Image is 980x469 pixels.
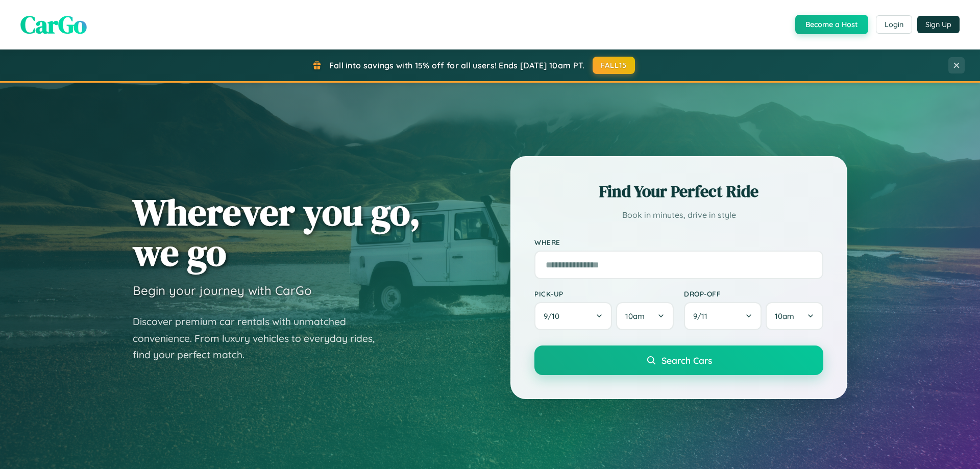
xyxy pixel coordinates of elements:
[534,238,823,246] label: Where
[329,60,585,70] span: Fall into savings with 15% off for all users! Ends [DATE] 10am PT.
[534,302,612,330] button: 9/10
[876,15,912,34] button: Login
[917,16,960,33] button: Sign Up
[625,311,645,321] span: 10am
[544,311,565,321] span: 9 / 10
[534,180,823,203] h2: Find Your Perfect Ride
[534,345,823,375] button: Search Cars
[693,311,713,321] span: 9 / 11
[795,15,868,34] button: Become a Host
[616,302,674,330] button: 10am
[775,311,794,321] span: 10am
[133,283,312,298] h3: Begin your journey with CarGo
[661,355,712,366] span: Search Cars
[684,302,762,330] button: 9/11
[20,8,87,41] span: CarGo
[534,289,674,298] label: Pick-up
[766,302,823,330] button: 10am
[133,313,388,363] p: Discover premium car rentals with unmatched convenience. From luxury vehicles to everyday rides, ...
[534,208,823,223] p: Book in minutes, drive in style
[593,57,635,74] button: FALL15
[684,289,823,298] label: Drop-off
[133,192,421,273] h1: Wherever you go, we go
